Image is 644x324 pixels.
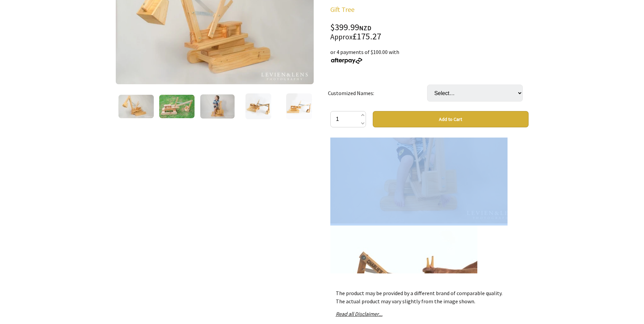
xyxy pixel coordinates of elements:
[330,23,529,41] div: $399.99 £175.27
[118,95,154,118] img: 🌿🇳🇿The Wooden Sand Digger: Handcrafted NZ Toy for Creative Fun
[330,138,529,273] div: The Ultimate Sandpit Digger - A Toy for Generations to Come! Our sandpit digger has been a proven...
[336,310,383,317] a: Read all Disclaimer...
[359,24,371,32] span: NZD
[330,32,353,41] small: Approx
[200,94,235,119] img: 🌿🇳🇿The Wooden Sand Digger: Handcrafted NZ Toy for Creative Fun
[159,95,195,118] img: 🌿🇳🇿The Wooden Sand Digger: Handcrafted NZ Toy for Creative Fun
[336,289,523,305] p: The product may be provided by a different brand of comparable quality. The actual product may va...
[330,58,363,64] img: Afterpay
[286,93,312,119] img: 🌿🇳🇿The Wooden Sand Digger: Handcrafted NZ Toy for Creative Fun
[245,93,271,119] img: 🌿🇳🇿The Wooden Sand Digger: Handcrafted NZ Toy for Creative Fun
[328,75,427,111] td: Customized Names:
[373,111,529,127] button: Add to Cart
[330,5,354,14] a: Gift Tree
[330,48,529,64] div: or 4 payments of $100.00 with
